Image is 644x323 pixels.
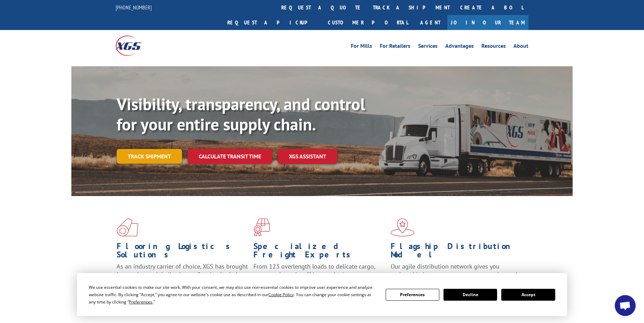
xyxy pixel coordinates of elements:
a: Services [418,43,438,51]
a: [PHONE_NUMBER] [116,4,152,11]
a: Advantages [445,43,474,51]
span: Preferences [129,299,152,305]
div: We use essential cookies to make our site work. With your consent, we may also use non-essential ... [89,284,377,306]
span: Cookie Policy [268,292,294,298]
a: Track shipment [117,149,182,164]
a: For Mills [351,43,372,51]
h1: Specialized Freight Experts [253,242,385,262]
button: Decline [443,289,497,301]
span: Our agile distribution network gives you nationwide inventory management on demand. [391,262,519,279]
a: Resources [481,43,506,51]
a: Agent [413,15,447,30]
h1: Flooring Logistics Solutions [117,242,248,262]
a: XGS ASSISTANT [278,149,337,164]
span: As an industry carrier of choice, XGS has brought innovation and dedication to flooring logistics... [117,262,248,287]
button: Preferences [386,289,439,301]
a: About [513,43,528,51]
img: xgs-icon-focused-on-flooring-red [253,218,270,236]
img: xgs-icon-flagship-distribution-model-red [391,218,415,236]
a: Join Our Team [447,15,528,30]
div: Cookie Consent Prompt [77,273,567,316]
p: From 123 overlength loads to delicate cargo, our experienced staff knows the best way to move you... [253,262,385,293]
a: Request a pickup [222,15,323,30]
a: Calculate transit time [188,149,272,164]
a: Open chat [615,295,636,316]
img: xgs-icon-total-supply-chain-intelligence-red [117,218,138,236]
a: Customer Portal [323,15,413,30]
h1: Flagship Distribution Model [391,242,522,262]
b: Visibility, transparency, and control for your entire supply chain. [117,93,365,135]
button: Accept [501,289,555,301]
a: For Retailers [380,43,410,51]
